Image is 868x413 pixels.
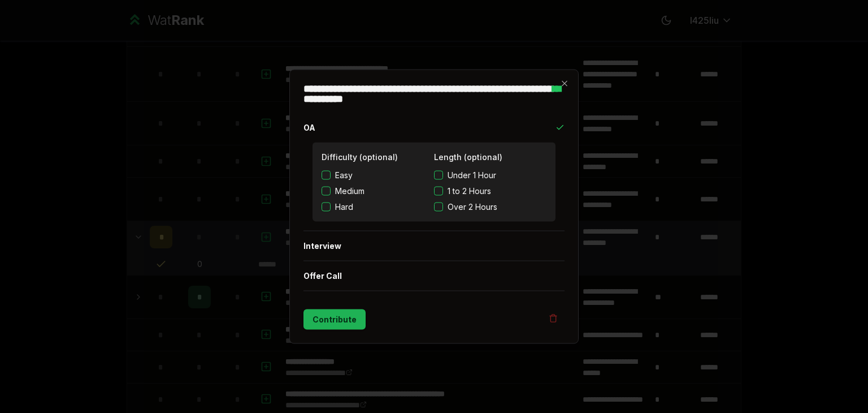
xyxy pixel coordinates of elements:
span: Over 2 Hours [448,201,497,213]
span: Medium [335,186,364,197]
div: OA [303,143,565,231]
button: Hard [322,203,331,212]
button: Over 2 Hours [434,203,443,212]
span: 1 to 2 Hours [448,186,491,197]
button: Contribute [303,309,366,330]
span: Hard [335,201,353,213]
span: Easy [335,170,353,181]
label: Length (optional) [434,152,502,162]
span: Under 1 Hour [448,170,496,181]
button: Interview [303,231,565,261]
label: Difficulty (optional) [322,152,398,162]
button: OA [303,113,565,143]
button: Under 1 Hour [434,171,443,180]
button: Offer Call [303,261,565,291]
button: Easy [322,171,331,180]
button: Medium [322,187,331,196]
button: 1 to 2 Hours [434,187,443,196]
